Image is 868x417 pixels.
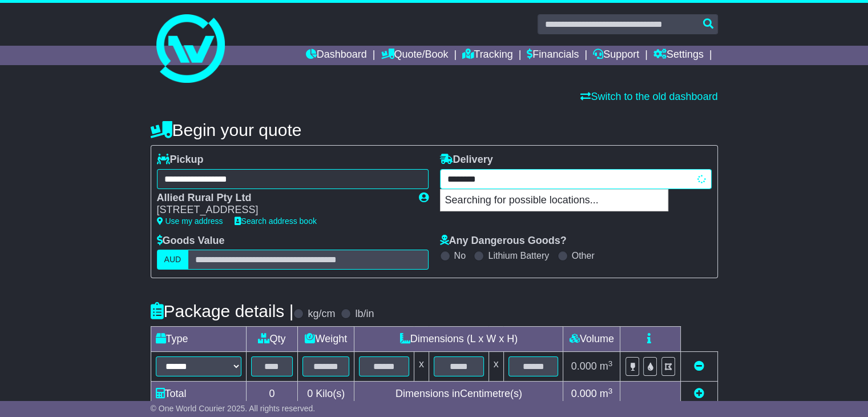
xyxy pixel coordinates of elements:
[600,388,613,399] span: m
[381,46,448,65] a: Quote/Book
[593,46,639,65] a: Support
[488,250,549,261] label: Lithium Battery
[157,154,204,166] label: Pickup
[235,216,317,226] a: Search address book
[440,235,567,247] label: Any Dangerous Goods?
[462,46,512,65] a: Tracking
[157,216,223,226] a: Use my address
[157,192,407,205] div: Allied Rural Pty Ltd
[414,352,429,382] td: x
[157,250,189,270] label: AUD
[600,360,613,372] span: m
[355,308,374,320] label: lb/in
[307,388,313,399] span: 0
[440,169,712,189] typeahead: Please provide city
[440,154,493,166] label: Delivery
[441,190,668,211] p: Searching for possible locations...
[151,404,316,413] span: © One World Courier 2025. All rights reserved.
[151,121,718,139] h4: Begin your quote
[354,382,563,407] td: Dimensions in Centimetre(s)
[608,359,613,368] sup: 3
[354,327,563,352] td: Dimensions (L x W x H)
[580,91,717,102] a: Switch to the old dashboard
[572,250,595,261] label: Other
[151,327,246,352] td: Type
[246,327,298,352] td: Qty
[151,302,294,320] h4: Package details |
[298,382,354,407] td: Kilo(s)
[151,382,246,407] td: Total
[527,46,579,65] a: Financials
[454,250,466,261] label: No
[298,327,354,352] td: Weight
[608,387,613,395] sup: 3
[694,388,704,399] a: Add new item
[571,360,597,372] span: 0.000
[246,382,298,407] td: 0
[308,308,335,320] label: kg/cm
[306,46,367,65] a: Dashboard
[157,235,225,247] label: Goods Value
[563,327,620,352] td: Volume
[653,46,704,65] a: Settings
[488,352,503,382] td: x
[694,360,704,372] a: Remove this item
[157,204,407,216] div: [STREET_ADDRESS]
[571,388,597,399] span: 0.000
